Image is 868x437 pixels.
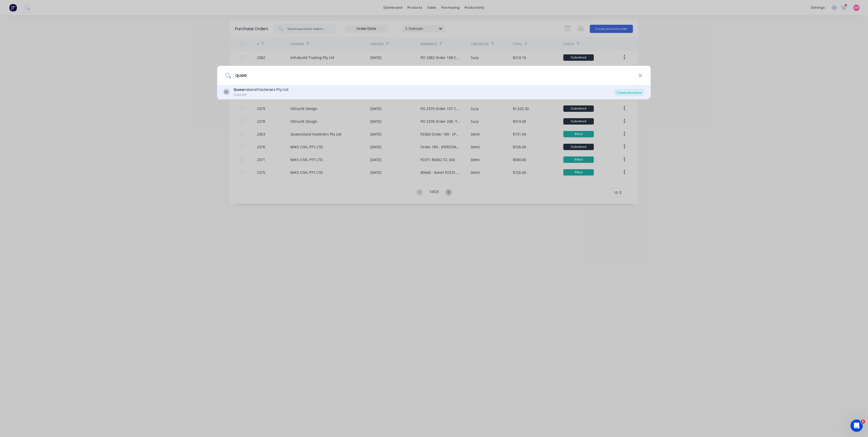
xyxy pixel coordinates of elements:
div: Create purchase [614,89,645,96]
input: Enter a supplier name to create a new order... [231,66,638,85]
iframe: Intercom live chat [851,420,863,432]
b: Quee [234,87,244,92]
div: QL [224,89,230,95]
div: Supplier [234,92,289,97]
span: 6 [861,420,865,424]
div: nsland Fasteners Pty Ltd [234,87,289,92]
